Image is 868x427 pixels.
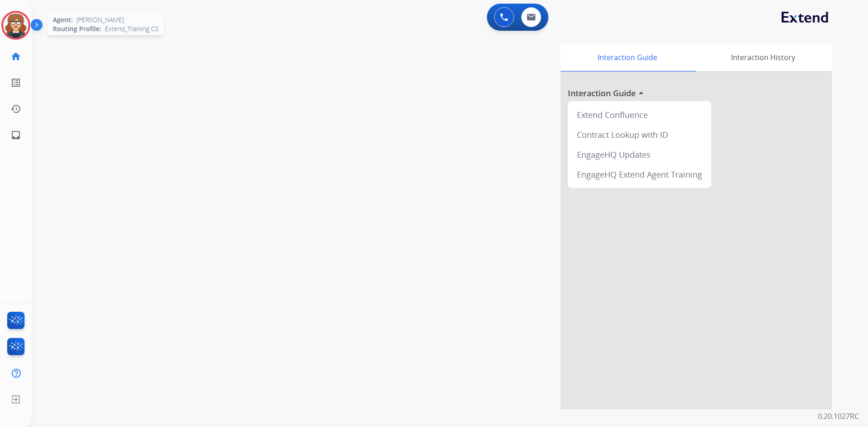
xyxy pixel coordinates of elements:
div: Interaction Guide [561,43,694,71]
mat-icon: history [10,103,21,114]
mat-icon: inbox [10,130,21,141]
div: Interaction History [694,43,832,71]
img: avatar [3,13,28,38]
span: Routing Profile: [53,24,101,33]
div: Contract Lookup with ID [571,125,708,145]
div: EngageHQ Extend Agent Training [571,164,708,184]
div: EngageHQ Updates [571,145,708,164]
p: 0.20.1027RC [818,411,859,422]
span: [PERSON_NAME] [76,15,124,24]
span: Extend_Training CS [105,24,159,33]
span: Agent: [53,15,73,24]
mat-icon: home [10,51,21,62]
mat-icon: list_alt [10,77,21,88]
div: Extend Confluence [571,105,708,125]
